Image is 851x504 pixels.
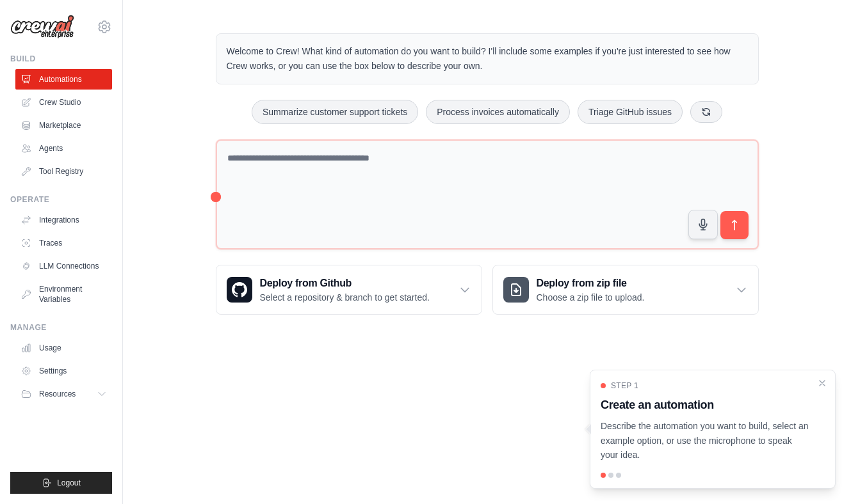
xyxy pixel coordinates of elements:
a: Marketplace [15,115,112,136]
a: Integrations [15,210,112,230]
span: Resources [39,389,76,399]
button: Summarize customer support tickets [252,100,418,124]
div: Build [10,54,112,64]
div: Manage [10,322,112,333]
a: Traces [15,233,112,253]
a: Automations [15,69,112,90]
a: Usage [15,338,112,358]
a: Agents [15,138,112,159]
span: Step 1 [611,381,638,391]
h3: Deploy from Github [260,276,430,291]
a: Environment Variables [15,279,112,310]
a: Tool Registry [15,161,112,182]
button: Logout [10,472,112,494]
h3: Create an automation [601,396,809,414]
p: Select a repository & branch to get started. [260,291,430,304]
div: Operate [10,194,112,205]
button: Close walkthrough [817,378,827,388]
a: Settings [15,361,112,381]
button: Triage GitHub issues [578,100,683,124]
a: Crew Studio [15,92,112,113]
span: Logout [57,478,81,488]
a: LLM Connections [15,256,112,276]
img: Logo [10,15,74,39]
h3: Deploy from zip file [537,276,645,291]
p: Describe the automation you want to build, select an example option, or use the microphone to spe... [601,419,809,462]
p: Welcome to Crew! What kind of automation do you want to build? I'll include some examples if you'... [227,44,748,74]
button: Resources [15,384,112,404]
button: Process invoices automatically [426,100,570,124]
p: Choose a zip file to upload. [537,291,645,304]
